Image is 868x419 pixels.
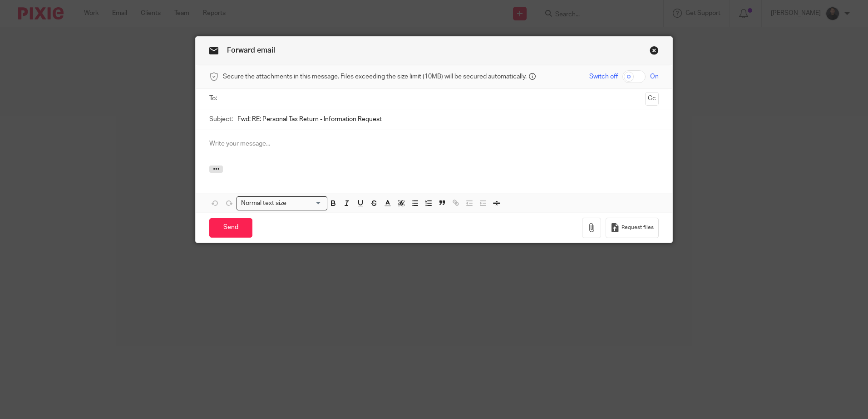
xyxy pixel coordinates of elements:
[645,92,659,106] button: Cc
[650,46,659,58] a: Close this dialog window
[606,218,658,238] button: Request files
[227,47,275,54] span: Forward email
[589,72,618,81] span: Switch off
[209,115,233,124] label: Subject:
[621,224,654,231] span: Request files
[223,72,527,81] span: Secure the attachments in this message. Files exceeding the size limit (10MB) will be secured aut...
[209,218,252,238] input: Send
[237,196,327,210] div: Search for option
[239,199,288,208] span: Normal text size
[650,72,659,81] span: On
[209,94,219,103] label: To:
[289,199,322,208] input: Search for option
